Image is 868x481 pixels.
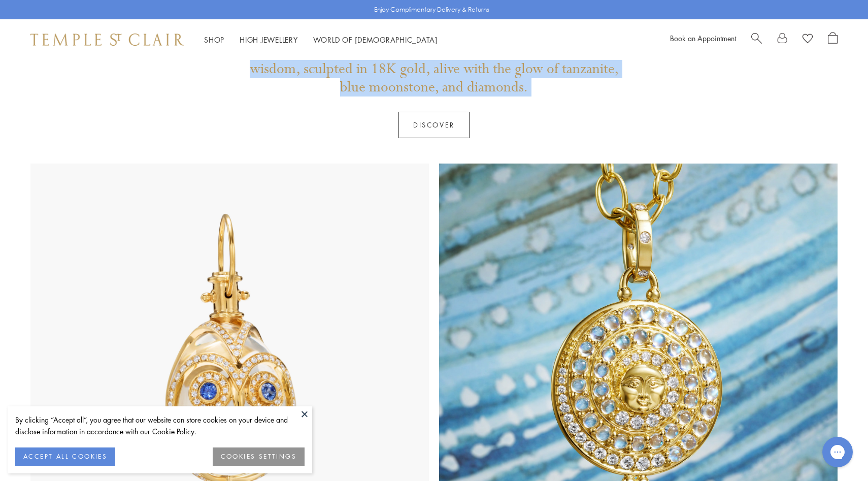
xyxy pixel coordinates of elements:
button: COOKIES SETTINGS [213,447,305,466]
a: High JewelleryHigh Jewellery [240,35,298,45]
a: World of [DEMOGRAPHIC_DATA]World of [DEMOGRAPHIC_DATA] [313,35,438,45]
a: Open Shopping Bag [828,32,838,47]
button: ACCEPT ALL COOKIES [15,447,115,466]
img: Temple St. Clair [30,34,184,46]
a: View Wishlist [803,32,813,47]
div: By clicking “Accept all”, you agree that our website can store cookies on your device and disclos... [15,414,305,437]
nav: Main navigation [204,34,438,46]
a: ShopShop [204,35,224,45]
a: Search [751,32,762,47]
p: Enjoy Complimentary Delivery & Returns [374,5,489,15]
p: Sacred to Athena, the owl embodies clarity and protection. [PERSON_NAME] presents a parliament of... [244,23,624,97]
a: Discover [398,112,470,138]
a: Book an Appointment [670,33,736,43]
iframe: Gorgias live chat messenger [817,433,858,471]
